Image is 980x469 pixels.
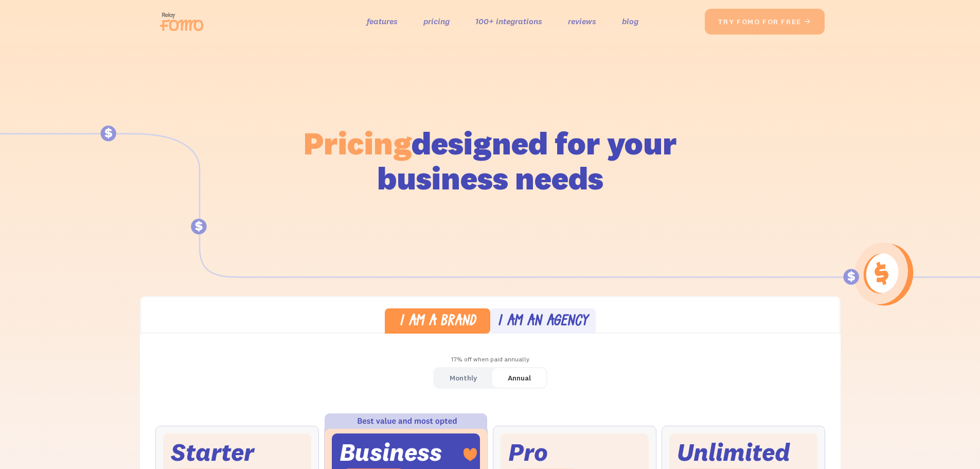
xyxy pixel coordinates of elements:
a: features [367,14,398,29]
a: reviews [568,14,596,29]
div: Business [340,441,442,463]
div: I am an agency [497,315,588,329]
div: I am a brand [399,315,476,329]
span: Pricing [304,123,412,163]
div: Unlimited [677,441,790,463]
a: try fomo for free [705,9,825,34]
div: Pro [508,441,548,463]
span:  [804,17,812,26]
div: Starter [171,441,254,463]
a: pricing [423,14,450,29]
h1: designed for your business needs [303,126,678,196]
div: Annual [508,371,531,386]
a: blog [622,14,638,29]
div: Monthly [450,371,477,386]
div: 17% off when paid annually [140,352,841,367]
a: 100+ integrations [475,14,542,29]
